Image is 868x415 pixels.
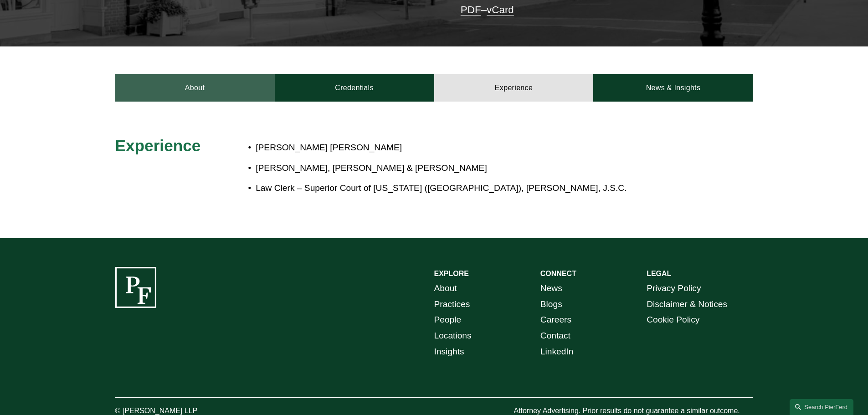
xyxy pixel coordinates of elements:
[540,270,576,277] strong: CONNECT
[275,74,434,102] a: Credentials
[256,140,673,156] p: [PERSON_NAME] [PERSON_NAME]
[647,297,727,313] a: Disclaimer & Notices
[647,312,699,328] a: Cookie Policy
[434,270,469,277] strong: EXPLORE
[540,297,562,313] a: Blogs
[647,270,671,277] strong: LEGAL
[256,180,673,196] p: Law Clerk – Superior Court of [US_STATE] ([GEOGRAPHIC_DATA]), [PERSON_NAME], J.S.C.
[434,297,470,313] a: Practices
[434,74,594,102] a: Experience
[434,281,457,297] a: About
[434,312,462,328] a: People
[593,74,753,102] a: News & Insights
[540,312,571,328] a: Careers
[434,344,464,360] a: Insights
[256,160,673,176] p: [PERSON_NAME], [PERSON_NAME] & [PERSON_NAME]
[540,328,570,344] a: Contact
[115,74,275,102] a: About
[461,4,481,15] a: PDF
[647,281,701,297] a: Privacy Policy
[434,328,472,344] a: Locations
[540,281,562,297] a: News
[540,344,574,360] a: LinkedIn
[115,137,201,154] span: Experience
[790,399,853,415] a: Search this site
[487,4,514,15] a: vCard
